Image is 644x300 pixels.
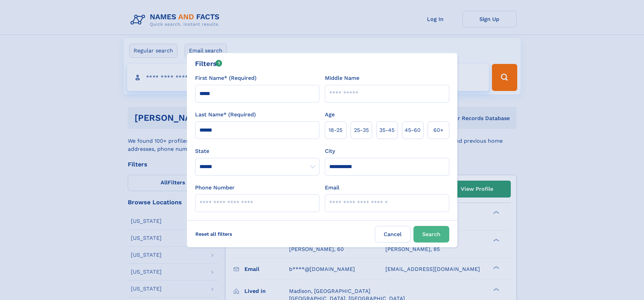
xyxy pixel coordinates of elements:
label: Reset all filters [191,226,237,242]
span: 45‑60 [405,126,421,134]
label: Middle Name [325,74,359,82]
button: Search [413,226,449,243]
label: Last Name* (Required) [195,111,256,119]
span: 18‑25 [329,126,342,134]
label: State [195,147,319,155]
div: Filters [195,59,222,69]
span: 35‑45 [379,126,395,134]
label: Age [325,111,335,119]
label: City [325,147,335,155]
label: Phone Number [195,184,235,192]
label: First Name* (Required) [195,74,257,82]
label: Cancel [375,226,411,243]
span: 25‑35 [354,126,369,134]
label: Email [325,184,339,192]
span: 60+ [433,126,444,134]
